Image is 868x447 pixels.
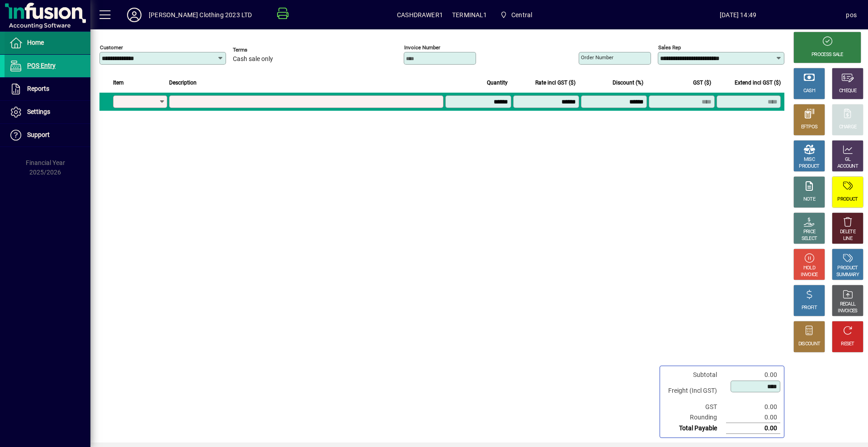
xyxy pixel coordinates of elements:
mat-label: Customer [100,44,123,51]
span: Extend incl GST ($) [735,78,781,88]
span: Quantity [487,78,508,88]
mat-label: Order number [581,54,613,61]
span: Reports [27,85,49,92]
span: GST ($) [693,78,711,88]
span: Cash sale only [233,56,273,63]
span: TERMINAL1 [452,8,487,22]
span: Rate incl GST ($) [535,78,576,88]
div: INVOICE [801,272,817,278]
div: SELECT [802,235,817,242]
td: Subtotal [664,370,726,380]
span: Home [27,39,44,46]
div: LINE [843,235,852,242]
span: POS Entry [27,62,56,69]
span: Item [113,78,124,88]
a: Home [5,32,90,54]
td: 0.00 [726,370,780,380]
button: Profile [120,7,149,23]
td: GST [664,402,726,412]
div: NOTE [803,196,815,203]
div: PRODUCT [837,196,858,203]
div: MISC [804,156,815,163]
td: 0.00 [726,412,780,423]
span: Settings [27,108,50,115]
div: PROFIT [802,305,817,311]
a: Support [5,124,90,146]
div: PRODUCT [837,265,858,272]
span: Terms [233,47,287,53]
div: SUMMARY [836,272,859,278]
div: ACCOUNT [837,163,858,170]
div: GL [845,156,851,163]
div: PROCESS SALE [811,52,843,58]
span: Description [169,78,197,88]
td: Freight (Incl GST) [664,380,726,402]
span: Discount (%) [613,78,643,88]
div: CHEQUE [839,88,856,94]
div: CHARGE [839,124,857,131]
td: 0.00 [726,402,780,412]
div: DISCOUNT [798,341,820,348]
td: 0.00 [726,423,780,434]
span: Central [496,7,536,23]
a: Settings [5,101,90,123]
div: INVOICES [838,308,857,315]
div: RESET [841,341,854,348]
td: Rounding [664,412,726,423]
span: CASHDRAWER1 [397,8,443,22]
div: [PERSON_NAME] Clothing 2023 LTD [149,8,252,22]
div: RECALL [840,301,856,308]
span: Central [511,8,532,22]
div: DELETE [840,229,855,235]
div: PRICE [803,229,816,235]
mat-label: Sales rep [658,44,681,51]
div: HOLD [803,265,815,272]
div: PRODUCT [799,163,819,170]
div: EFTPOS [801,124,818,131]
div: CASH [803,88,815,94]
span: Support [27,131,50,138]
a: Reports [5,78,90,100]
div: pos [846,8,857,22]
mat-label: Invoice number [404,44,440,51]
td: Total Payable [664,423,726,434]
span: [DATE] 14:49 [630,8,846,22]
